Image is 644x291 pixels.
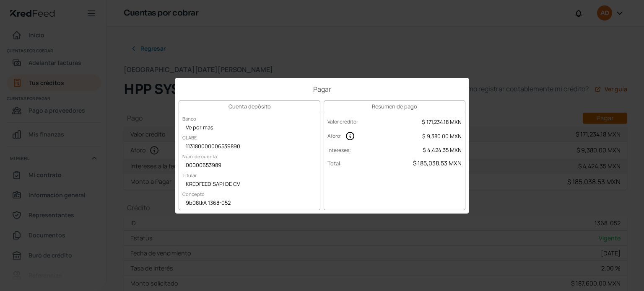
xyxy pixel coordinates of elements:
[324,101,465,112] h3: Resumen de pago
[179,178,320,191] div: KREDFEED SAPI DE CV
[179,131,200,144] label: CLABE
[179,112,200,125] label: Banco
[179,150,220,163] label: Núm. de cuenta
[179,85,465,94] h1: Pagar
[422,118,462,126] span: $ 171,234.18 MXN
[327,132,342,139] label: Aforo :
[422,132,462,140] span: $ 9,380.00 MXN
[179,169,200,182] label: Titular
[179,141,320,153] div: 113180000006539890
[327,118,358,125] label: Valor crédito :
[179,122,320,134] div: Ve por mas
[179,188,208,201] label: Concepto
[179,160,320,172] div: 00000653989
[327,147,351,154] label: Intereses :
[179,101,320,112] h3: Cuenta depósito
[179,197,320,210] div: 9b08tkA 1368-052
[413,159,462,167] span: $ 185,038.53 MXN
[423,146,462,154] span: $ 4,424.35 MXN
[327,160,342,167] label: Total :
